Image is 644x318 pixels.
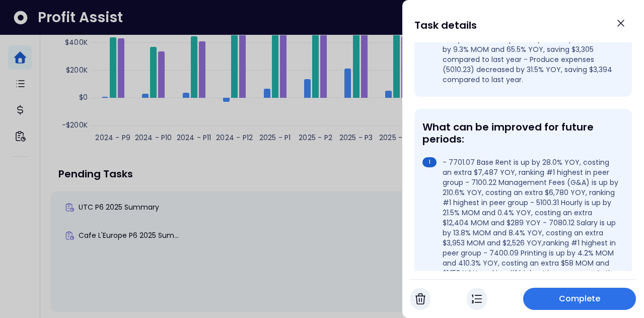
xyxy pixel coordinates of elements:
img: Cancel Task [415,293,425,305]
img: In Progress [472,293,482,305]
div: What can be improved for future periods: [422,121,620,145]
button: Complete [523,288,636,310]
li: - 7701.07 Base Rent is up by 28.0% YOY, costing an extra $7,487 YOY, ranking #1 highest in peer g... [422,157,620,288]
h1: Task details [414,16,477,34]
button: Close [610,12,632,34]
span: Complete [559,293,601,305]
li: - Wine expenses (5005.16) decreased by 23.4% MOM and 63.1% YOY, saving $12,213 compared to last y... [422,14,620,85]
